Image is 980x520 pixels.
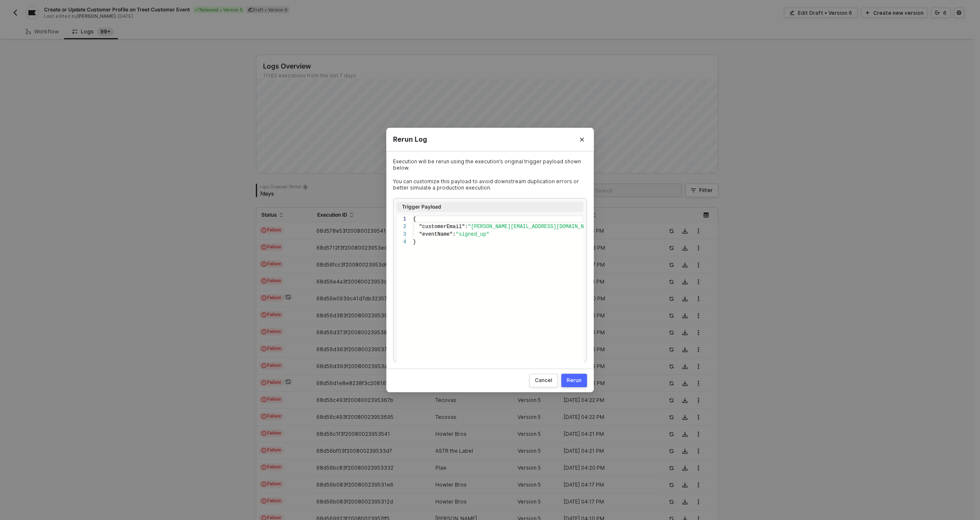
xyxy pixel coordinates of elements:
button: Cancel [529,374,558,387]
span: "customerEmail" [419,224,465,230]
span: "signed_up" [456,231,489,237]
div: 1 [397,215,406,223]
div: Rerun [567,377,581,384]
span: "[PERSON_NAME][EMAIL_ADDRESS][DOMAIN_NAME]" [468,224,599,230]
div: Execution will be rerun using the execution’s original trigger payload shown below. [393,158,587,171]
div: Rerun Log [393,135,587,144]
div: 3 [397,231,406,238]
div: You can customize this payload to avoid downstream duplication errors or better simulate a produc... [393,178,587,191]
div: 2 [397,223,406,231]
span: "eventName" [419,231,452,237]
span: : [465,224,468,230]
span: } [413,239,416,245]
span: : [453,231,456,237]
div: Cancel [535,377,552,384]
button: Rerun [561,374,587,387]
button: Close [570,128,594,151]
div: Trigger Payload [397,202,583,212]
span: { [413,216,416,222]
div: 4 [397,238,406,246]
